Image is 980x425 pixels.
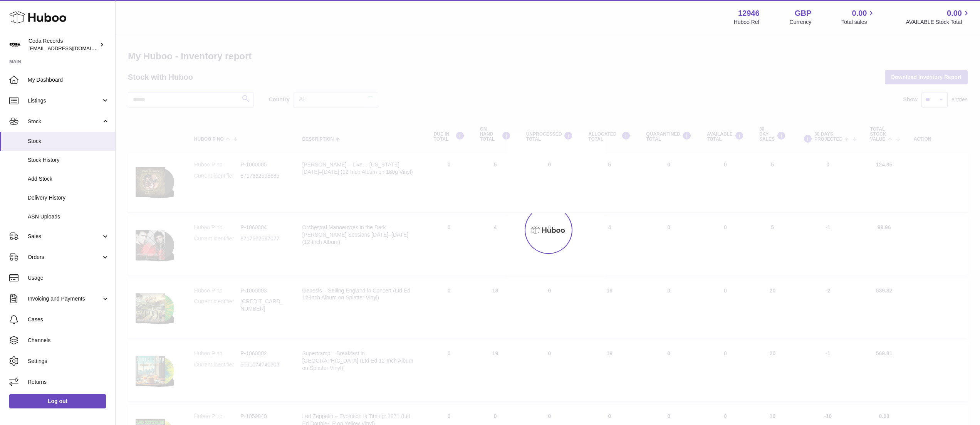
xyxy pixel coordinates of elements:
span: Orders [28,254,101,261]
img: haz@pcatmedia.com [9,39,21,50]
span: Listings [28,97,101,104]
span: Settings [28,358,109,365]
span: ASN Uploads [28,213,109,220]
span: Sales [28,233,101,240]
a: 0.00 Total sales [841,8,876,26]
span: 0.00 [947,8,962,18]
span: Channels [28,337,109,344]
a: 0.00 AVAILABLE Stock Total [906,8,971,26]
span: AVAILABLE Stock Total [906,18,971,26]
span: Usage [28,274,109,282]
span: Delivery History [28,194,109,202]
span: Invoicing and Payments [28,295,101,302]
span: My Dashboard [28,76,109,84]
span: [EMAIL_ADDRESS][DOMAIN_NAME] [29,45,113,51]
span: Total sales [841,18,876,26]
span: Returns [28,378,109,386]
div: Huboo Ref [734,18,760,26]
span: 0.00 [852,8,867,18]
span: Stock History [28,156,109,164]
span: Stock [28,118,101,125]
div: Currency [790,18,812,26]
span: Add Stock [28,175,109,183]
div: Coda Records [29,37,98,52]
strong: 12946 [738,8,760,18]
span: Stock [28,138,109,145]
strong: GBP [795,8,811,18]
span: Cases [28,316,109,323]
a: Log out [9,394,106,408]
